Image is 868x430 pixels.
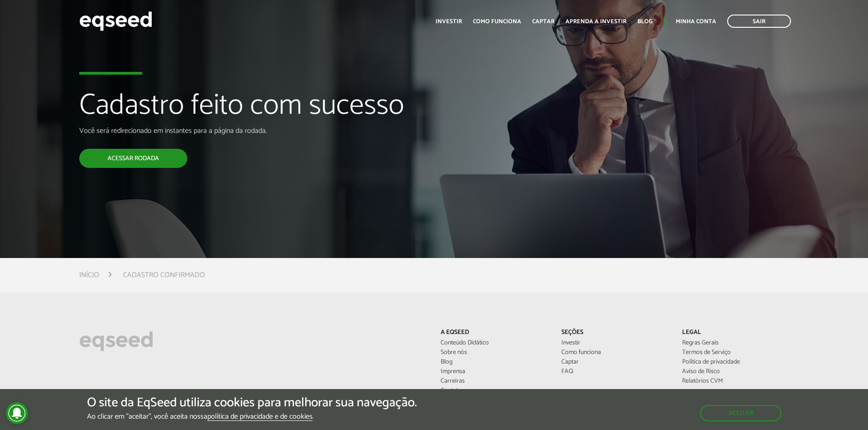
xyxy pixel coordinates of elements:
a: Contato [441,388,548,394]
a: Blog [637,19,652,25]
a: Acessar rodada [79,149,187,168]
a: Como funciona [473,19,521,25]
a: Política de privacidade [682,359,789,365]
p: Ao clicar em "aceitar", você aceita nossa . [87,412,417,421]
a: Aprenda a investir [565,19,627,25]
a: Blog [441,359,548,365]
a: Captar [561,359,668,365]
a: Minha conta [676,19,716,25]
a: Sair [727,15,791,28]
p: Legal [682,329,789,337]
a: Termos de Serviço [682,349,789,356]
a: FAQ [561,369,668,375]
p: Seções [561,329,668,337]
a: Como funciona [561,349,668,356]
a: Captar [532,19,555,25]
a: Investir [561,340,668,346]
h1: Cadastro feito com sucesso [79,90,500,126]
h5: O site da EqSeed utiliza cookies para melhorar sua navegação. [87,396,417,410]
a: Sobre nós [441,349,548,356]
a: Imprensa [441,369,548,375]
a: Relatórios CVM [682,378,789,384]
p: A EqSeed [441,329,548,337]
a: política de privacidade e de cookies [207,413,313,421]
a: Carreiras [441,378,548,384]
a: Aviso de Risco [682,369,789,375]
p: Você será redirecionado em instantes para a página da rodada. [79,126,500,135]
a: Regras Gerais [682,340,789,346]
button: Aceitar [700,405,781,421]
img: EqSeed Logo [79,329,153,354]
a: Conteúdo Didático [441,340,548,346]
li: Cadastro confirmado [123,269,205,281]
a: Investir [436,19,462,25]
img: EqSeed [79,9,152,33]
a: Início [79,272,99,279]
